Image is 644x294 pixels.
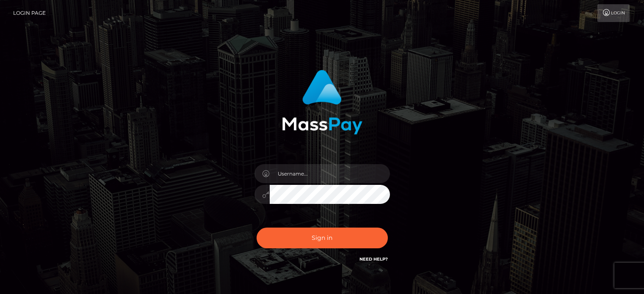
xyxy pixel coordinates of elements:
[282,70,362,135] img: MassPay Login
[270,164,390,183] input: Username...
[257,228,388,248] button: Sign in
[13,4,46,22] a: Login Page
[597,4,630,22] a: Login
[359,256,388,262] a: Need Help?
